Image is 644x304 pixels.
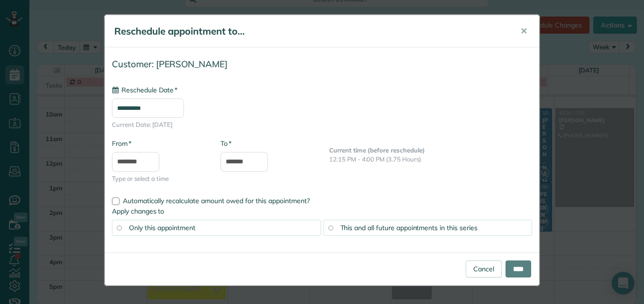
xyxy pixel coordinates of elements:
span: Automatically recalculate amount owed for this appointment? [123,197,310,205]
a: Cancel [466,260,502,277]
span: Only this appointment [129,224,195,232]
h4: Customer: [PERSON_NAME] [112,59,532,69]
input: Only this appointment [117,225,121,230]
input: This and all future appointments in this series [328,225,333,230]
span: This and all future appointments in this series [340,224,478,232]
h5: Reschedule appointment to... [114,25,507,38]
label: From [112,139,131,148]
label: Apply changes to [112,206,532,216]
b: Current time (before reschedule) [329,146,425,154]
p: 12:15 PM - 4:00 PM (3.75 Hours) [329,155,532,164]
span: Current Date: [DATE] [112,120,532,129]
label: To [221,139,231,148]
span: ✕ [520,26,527,36]
span: Type or select a time [112,174,206,183]
label: Reschedule Date [112,85,177,95]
